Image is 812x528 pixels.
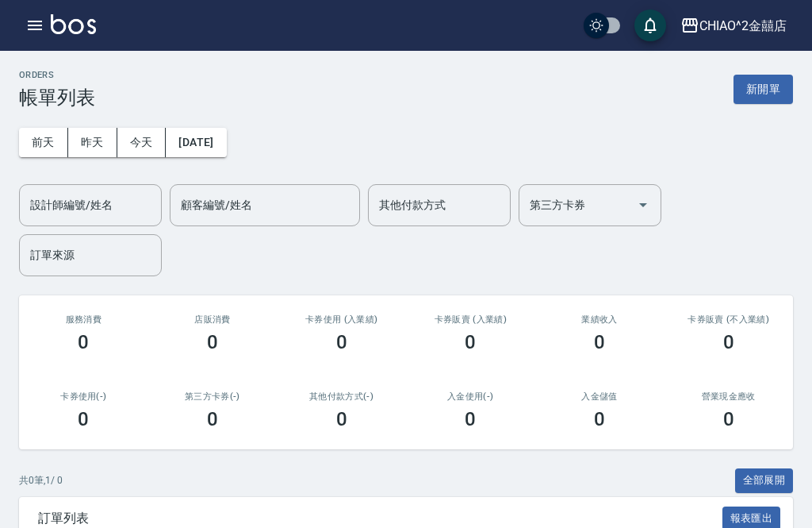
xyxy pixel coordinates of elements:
h3: 0 [336,408,347,430]
button: 前天 [19,128,68,157]
button: 全部展開 [735,468,794,493]
h3: 0 [207,408,218,430]
p: 共 0 筆, 1 / 0 [19,473,63,488]
h3: 0 [465,408,476,430]
h2: 第三方卡券(-) [167,391,259,402]
h2: 入金使用(-) [425,391,516,402]
button: 昨天 [68,128,117,157]
h3: 0 [78,331,89,353]
h3: 0 [594,408,605,430]
h3: 0 [594,331,605,353]
button: CHIAO^2金囍店 [674,10,793,42]
h3: 0 [723,331,734,353]
h3: 0 [336,331,347,353]
h3: 0 [465,331,476,353]
span: 訂單列表 [38,511,722,526]
h2: 卡券使用(-) [38,391,129,402]
button: Open [630,192,656,218]
h2: 卡券使用 (入業績) [296,314,387,325]
h2: 店販消費 [167,314,259,325]
h3: 帳單列表 [19,87,95,109]
h2: 入金儲值 [554,391,645,402]
h2: 卡券販賣 (入業績) [425,314,516,325]
div: CHIAO^2金囍店 [699,16,787,36]
h2: 業績收入 [554,314,645,325]
button: 今天 [117,128,167,157]
h3: 服務消費 [38,314,129,325]
img: Logo [51,14,96,34]
h3: 0 [723,408,734,430]
a: 報表匯出 [722,510,781,525]
h2: 營業現金應收 [683,391,774,402]
a: 新開單 [733,81,793,96]
button: [DATE] [166,128,226,157]
button: save [634,10,666,41]
h2: ORDERS [19,70,95,80]
button: 新開單 [733,75,793,104]
h2: 卡券販賣 (不入業績) [683,314,774,325]
h3: 0 [207,331,218,353]
h2: 其他付款方式(-) [296,391,387,402]
h3: 0 [78,408,89,430]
